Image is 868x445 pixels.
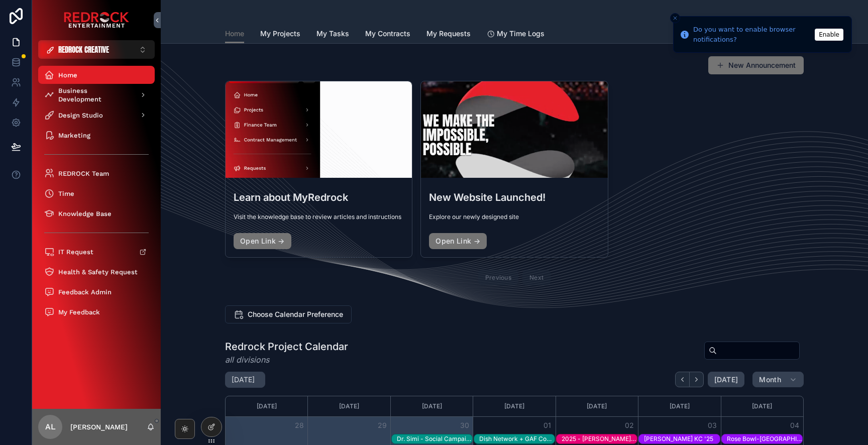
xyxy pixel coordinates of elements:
[426,25,471,45] a: My Requests
[644,434,719,443] div: Chappell Roan KC '25
[225,29,244,39] span: Home
[58,111,103,120] span: Design Studio
[227,396,306,416] div: [DATE]
[789,419,801,431] button: 04
[623,419,635,431] button: 02
[38,106,155,124] a: Design Studio
[38,303,155,321] a: My Feedback
[429,233,487,249] a: Open Link →
[397,434,472,443] div: Dr. Simi - Social Campaign
[815,29,843,41] button: Enable
[225,81,412,258] a: Learn about MyRedrockVisit the knowledge base to review articles and instructionsOpen Link →
[234,190,404,205] h3: Learn about MyRedrock
[38,40,155,59] button: Select Button
[693,25,812,44] div: Do you want to enable browser notifications?
[392,396,471,416] div: [DATE]
[420,81,608,258] a: New Website Launched!Explore our newly designed siteOpen Link →
[38,243,155,261] a: IT Request
[727,434,802,443] div: Rose Bowl-UCLA-Penn State
[752,372,804,388] button: Month
[58,248,93,256] span: IT Request
[541,419,553,431] button: 01
[38,263,155,281] a: Health & Safety Request
[58,308,100,316] span: My Feedback
[365,29,410,39] span: My Contracts
[316,25,349,45] a: My Tasks
[365,25,410,45] a: My Contracts
[260,29,300,39] span: My Projects
[558,396,636,416] div: [DATE]
[225,354,348,366] em: all divisions
[426,29,471,39] span: My Requests
[226,81,412,178] div: Screenshot-2025-08-19-at-2.09.49-PM.png
[759,375,781,384] span: Month
[58,189,74,198] span: Time
[64,12,129,28] img: App logo
[38,126,155,144] a: Marketing
[562,434,637,443] div: 2025 - Faulkner University
[58,71,77,79] span: Home
[38,283,155,301] a: Feedback Admin
[70,422,128,432] p: [PERSON_NAME]
[421,81,607,178] div: Screenshot-2025-08-19-at-10.28.09-AM.png
[475,396,554,416] div: [DATE]
[260,25,300,45] a: My Projects
[32,59,161,334] div: scrollable content
[234,233,291,249] a: Open Link →
[723,396,802,416] div: [DATE]
[316,29,349,39] span: My Tasks
[479,435,555,443] div: Dish Network + GAF Commercial 2025
[38,66,155,84] a: Home
[58,209,112,218] span: Knowledge Base
[429,213,599,221] span: Explore our newly designed site
[58,268,138,276] span: Health & Safety Request
[640,396,719,416] div: [DATE]
[497,29,545,39] span: My Time Logs
[479,434,555,443] div: Dish Network + GAF Commercial 2025
[38,204,155,222] a: Knowledge Base
[58,44,109,55] span: REDROCK CREATIVE
[429,190,599,205] h3: New Website Launched!
[225,305,352,323] button: Choose Calendar Preference
[234,213,404,221] span: Visit the knowledge base to review articles and instructions
[58,169,109,178] span: REDROCK Team
[487,25,545,45] a: My Time Logs
[38,86,155,104] a: Business Development
[670,13,680,23] button: Close toast
[225,25,244,44] a: Home
[644,435,719,443] div: [PERSON_NAME] KC '25
[225,340,348,354] h1: Redrock Project Calendar
[562,435,637,443] div: 2025 - [PERSON_NAME][GEOGRAPHIC_DATA]
[309,396,388,416] div: [DATE]
[727,435,802,443] div: Rose Bowl-[GEOGRAPHIC_DATA]-[GEOGRAPHIC_DATA]
[38,164,155,182] a: REDROCK Team
[459,419,471,431] button: 30
[38,184,155,202] a: Time
[706,419,718,431] button: 03
[58,131,90,140] span: Marketing
[708,56,804,74] button: New Announcement
[45,421,56,433] span: AL
[232,375,255,385] h2: [DATE]
[714,375,738,384] span: [DATE]
[248,309,343,319] span: Choose Calendar Preference
[675,372,690,387] button: Back
[397,435,472,443] div: Dr. Simi - Social Campaign
[690,372,704,387] button: Next
[58,288,112,296] span: Feedback Admin
[58,86,132,104] span: Business Development
[708,372,744,388] button: [DATE]
[293,419,305,431] button: 28
[376,419,388,431] button: 29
